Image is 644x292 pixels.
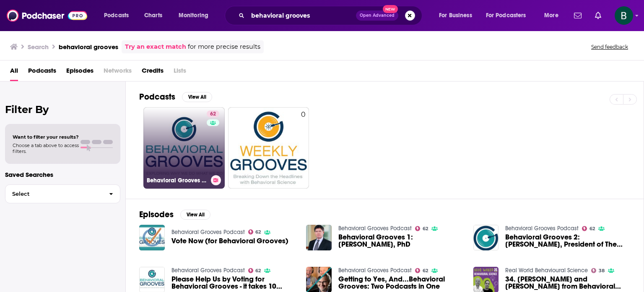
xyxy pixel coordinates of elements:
img: Vote Now (for Behavioral Grooves) [139,225,165,250]
a: Behavioral Grooves Podcast [338,267,412,274]
span: Behavioral Grooves 2: [PERSON_NAME], President of The 421 [505,234,630,248]
span: Monitoring [179,10,208,21]
span: Logged in as betsy46033 [615,6,633,25]
a: Episodes [66,64,93,81]
span: Networks [104,64,132,81]
a: Show notifications dropdown [592,8,605,23]
div: 0 [301,110,306,185]
span: 62 [423,227,428,231]
a: 34. Tim and Kurt from Behavioral Grooves [505,276,630,290]
button: Open AdvancedNew [356,11,398,21]
h2: Filter By [5,103,120,116]
span: For Podcasters [486,10,526,21]
a: Behavioral Grooves 2: Chad Emerson, President of The 421 [505,234,630,248]
span: New [383,5,398,13]
span: 62 [210,110,216,118]
a: 62 [248,268,261,273]
a: Behavioral Grooves Podcast [338,225,412,232]
h3: behavioral grooves [59,43,118,51]
a: Behavioral Grooves Podcast [171,229,245,236]
a: Getting to Yes, And...Behavioral Grooves: Two Podcasts in One [338,276,463,290]
p: Saved Searches [5,171,120,179]
a: Try an exact match [125,42,186,52]
span: Behavioral Grooves 1: [PERSON_NAME], PhD [338,234,463,248]
a: 62 [248,229,261,234]
span: More [544,10,558,21]
a: 62 [415,268,428,273]
a: 62 [415,226,428,231]
span: Lists [174,64,186,81]
span: Open Advanced [360,13,395,18]
img: User Profile [615,6,633,25]
input: Search podcasts, credits, & more... [248,9,356,22]
a: Show notifications dropdown [571,8,585,23]
span: 62 [255,269,261,273]
a: Behavioral Grooves 1: James Heyman, PhD [338,234,463,248]
a: Real World Behavioural Science [505,267,588,274]
a: 62 [207,110,219,117]
button: open menu [538,9,569,22]
span: Choose a tab above to access filters. [13,142,79,154]
h2: Podcasts [139,92,175,102]
div: Search podcasts, credits, & more... [233,6,430,25]
span: Select [5,191,102,197]
h2: Episodes [139,209,174,220]
button: open menu [480,9,538,22]
a: Vote Now (for Behavioral Grooves) [171,237,288,245]
span: for more precise results [188,42,260,52]
button: View All [182,92,212,102]
button: open menu [433,9,483,22]
a: Please Help Us by Voting for Behavioral Grooves - it takes 10 seconds [171,276,296,290]
span: 62 [255,230,261,234]
span: 62 [589,227,595,231]
a: Credits [142,64,164,81]
a: Behavioral Grooves Podcast [171,267,245,274]
a: 62Behavioral Grooves Podcast [143,107,225,189]
a: Behavioral Grooves Podcast [505,225,579,232]
button: open menu [98,9,140,22]
button: Send feedback [589,43,631,50]
a: Podcasts [28,64,56,81]
span: Podcasts [104,10,129,21]
h3: Behavioral Grooves Podcast [147,177,208,184]
a: Charts [139,9,167,22]
img: Podchaser - Follow, Share and Rate Podcasts [7,8,87,24]
a: EpisodesView All [139,209,210,220]
h3: Search [28,43,49,51]
button: View All [180,210,210,220]
button: Show profile menu [615,6,633,25]
span: 38 [599,269,605,273]
img: Behavioral Grooves 1: James Heyman, PhD [306,225,332,250]
span: Want to filter your results? [13,134,79,140]
button: Select [5,184,120,203]
span: For Business [439,10,472,21]
span: 34. [PERSON_NAME] and [PERSON_NAME] from Behavioral Grooves [505,276,630,290]
span: Charts [144,10,162,21]
a: PodcastsView All [139,92,212,102]
a: 0 [228,107,309,189]
a: 38 [591,268,605,273]
a: All [10,64,18,81]
img: Behavioral Grooves 2: Chad Emerson, President of The 421 [473,225,499,250]
button: open menu [173,9,219,22]
a: 62 [582,226,595,231]
span: 62 [423,269,428,273]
